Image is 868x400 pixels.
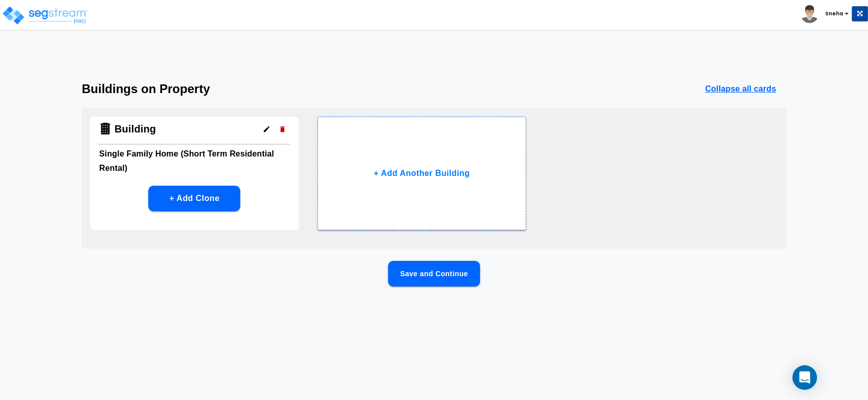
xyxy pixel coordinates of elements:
[82,82,210,96] h3: Buildings on Property
[705,83,776,95] p: Collapse all cards
[148,186,240,211] button: + Add Clone
[115,123,156,136] h4: Building
[792,365,817,390] div: Open Intercom Messenger
[2,5,88,26] img: logo_pro_r.png
[317,117,527,230] button: + Add Another Building
[801,5,818,23] img: avatar.png
[388,261,480,286] button: Save and Continue
[99,147,290,175] h6: Single Family Home (Short Term Residential Rental)
[825,10,843,17] b: Sneha
[98,122,112,136] img: Building Icon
